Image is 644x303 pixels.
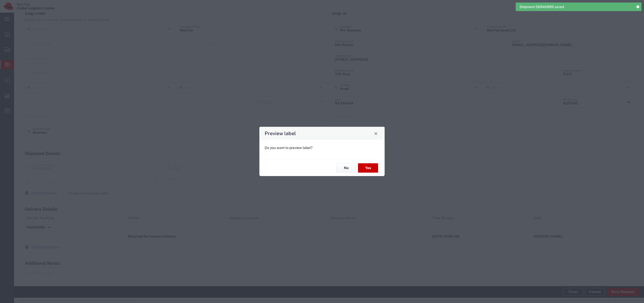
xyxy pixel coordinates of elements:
[336,163,356,173] button: No
[265,130,296,137] h4: Preview label
[519,4,564,10] span: Shipment 56846889 saved
[358,163,378,173] button: Yes
[372,130,379,137] button: Close
[265,145,379,150] p: Do you want to preview label?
